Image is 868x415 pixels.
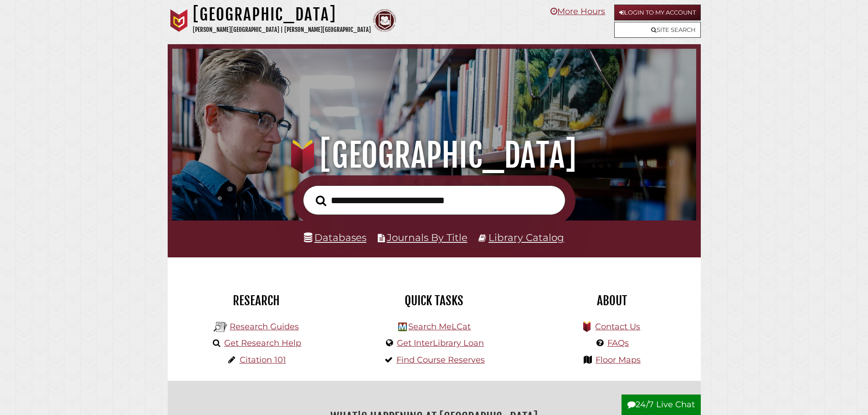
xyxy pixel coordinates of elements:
[311,193,331,209] button: Search
[168,9,190,32] img: Calvin University
[530,293,694,308] h2: About
[488,231,564,243] a: Library Catalog
[240,355,286,365] a: Citation 101
[614,22,701,38] a: Site Search
[193,5,371,25] h1: [GEOGRAPHIC_DATA]
[214,320,227,334] img: Hekman Library Logo
[397,338,484,348] a: Get InterLibrary Loan
[596,355,641,365] a: Floor Maps
[614,5,701,20] a: Login to My Account
[230,322,299,332] a: Research Guides
[175,293,339,308] h2: Research
[316,195,326,206] i: Search
[398,323,407,331] img: Hekman Library Logo
[396,355,485,365] a: Find Course Reserves
[185,135,683,175] h1: [GEOGRAPHIC_DATA]
[408,322,471,332] a: Search MeLCat
[550,6,605,16] a: More Hours
[193,25,371,35] p: [PERSON_NAME][GEOGRAPHIC_DATA] | [PERSON_NAME][GEOGRAPHIC_DATA]
[224,338,301,348] a: Get Research Help
[387,231,467,243] a: Journals By Title
[595,322,640,332] a: Contact Us
[352,293,516,308] h2: Quick Tasks
[373,9,396,32] img: Calvin Theological Seminary
[304,231,366,243] a: Databases
[607,338,629,348] a: FAQs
